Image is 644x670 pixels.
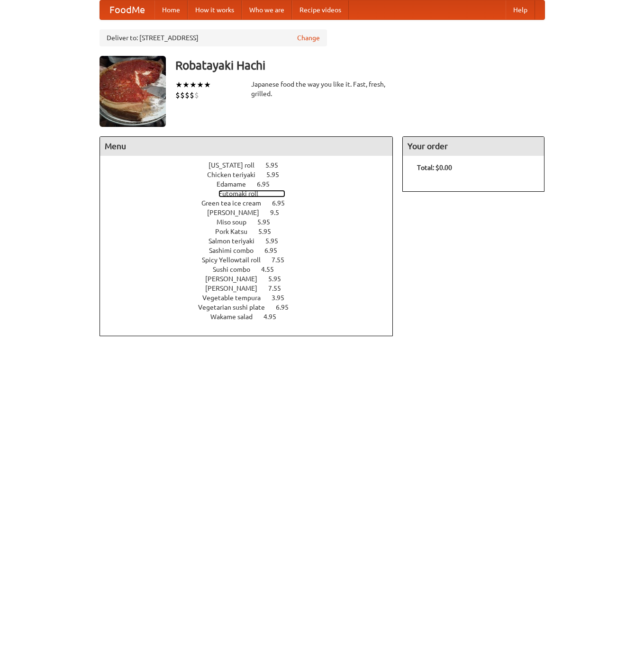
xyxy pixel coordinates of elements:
span: Miso soup [217,218,256,226]
span: 5.95 [265,161,288,169]
a: Futomaki roll [218,190,285,197]
a: Sushi combo 4.55 [213,266,291,273]
h4: Your order [403,137,544,156]
a: Help [506,0,535,19]
li: ★ [182,80,190,90]
a: Salmon teriyaki 5.95 [209,237,296,245]
a: Chicken teriyaki 5.95 [207,171,297,179]
a: Change [297,33,320,43]
a: Wakame salad 4.95 [210,313,294,321]
li: ★ [204,80,211,90]
li: $ [185,90,190,100]
span: 5.95 [266,171,289,179]
div: Japanese food the way you like it. Fast, fresh, grilled. [251,80,393,98]
span: Sushi combo [213,266,260,273]
li: ★ [190,80,197,90]
a: Sashimi combo 6.95 [209,247,295,254]
span: Wakame salad [210,313,262,321]
li: $ [180,90,185,100]
a: Who we are [242,0,292,19]
span: 5.95 [268,275,290,283]
a: How it works [188,0,242,19]
a: Home [154,0,188,19]
a: FoodMe [100,0,154,19]
a: Spicy Yellowtail roll 7.55 [202,256,302,264]
span: 6.95 [264,247,287,254]
div: Deliver to: [STREET_ADDRESS] [100,29,327,46]
span: 3.95 [272,294,294,302]
a: [PERSON_NAME] 5.95 [205,275,299,283]
li: ★ [175,80,182,90]
a: Green tea ice cream 6.95 [201,199,302,207]
span: Salmon teriyaki [209,237,264,245]
span: 6.95 [276,304,298,311]
span: Vegetable tempura [202,294,270,302]
span: [PERSON_NAME] [207,209,269,216]
span: [PERSON_NAME] [205,285,267,292]
span: 5.95 [257,218,280,226]
span: 6.95 [257,180,279,188]
b: Total: $0.00 [417,164,452,171]
span: 7.55 [272,256,294,264]
a: [PERSON_NAME] 9.5 [207,209,297,216]
span: Vegetarian sushi plate [198,304,274,311]
span: [PERSON_NAME] [205,275,267,283]
a: Recipe videos [292,0,349,19]
span: Edamame [217,180,255,188]
span: Spicy Yellowtail roll [202,256,270,264]
a: Vegetable tempura 3.95 [202,294,302,302]
span: 4.55 [261,266,283,273]
span: 5.95 [258,228,281,235]
li: $ [175,90,180,100]
span: [US_STATE] roll [209,161,264,169]
a: Miso soup 5.95 [217,218,288,226]
li: ★ [197,80,204,90]
span: 7.55 [268,285,290,292]
span: 5.95 [265,237,288,245]
h3: Robatayaki Hachi [175,56,545,75]
span: Sashimi combo [209,247,263,254]
a: Edamame 6.95 [217,180,287,188]
span: 6.95 [272,199,294,207]
span: Futomaki roll [218,190,268,197]
a: [US_STATE] roll 5.95 [209,161,296,169]
span: Chicken teriyaki [207,171,265,179]
span: Pork Katsu [215,228,257,235]
a: Vegetarian sushi plate 6.95 [198,304,306,311]
span: 4.95 [263,313,286,321]
a: Pork Katsu 5.95 [215,228,289,235]
span: Green tea ice cream [201,199,271,207]
h4: Menu [100,137,393,156]
li: $ [190,90,194,100]
span: 9.5 [270,209,289,216]
img: angular.jpg [100,56,166,127]
a: [PERSON_NAME] 7.55 [205,285,299,292]
li: $ [194,90,199,100]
